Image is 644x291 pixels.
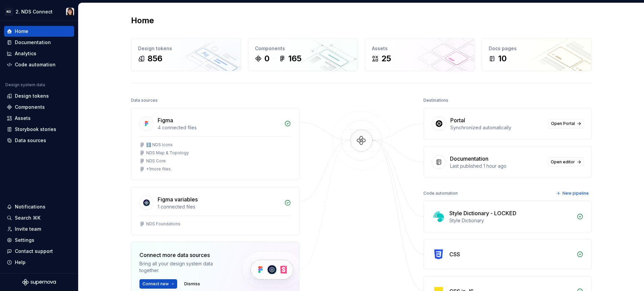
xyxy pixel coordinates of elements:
[255,45,351,52] div: Components
[288,53,301,64] div: 165
[4,102,74,112] a: Components
[15,203,45,210] div: Notifications
[184,281,200,287] span: Dismiss
[551,159,575,165] span: Open editor
[139,251,230,259] div: Connect more data sources
[4,91,74,101] a: Design tokens
[15,61,56,68] div: Code automation
[554,189,592,198] button: New pipeline
[5,82,45,88] div: Design system data
[131,38,241,71] a: Design tokens856
[4,235,74,246] a: Settings
[146,142,173,148] div: ℹ️ NDS Icons
[66,8,74,16] img: Raquel Pereira
[15,215,40,221] div: Search ⌘K
[15,237,34,244] div: Settings
[449,250,460,258] div: CSS
[131,15,154,26] h2: Home
[181,279,203,289] button: Dismiss
[158,195,198,203] div: Figma variables
[4,135,74,146] a: Data sources
[423,96,448,105] div: Destinations
[131,96,158,105] div: Data sources
[142,281,169,287] span: Connect new
[22,279,56,286] svg: Supernova Logo
[1,4,77,19] button: ND2. NDS ConnectRaquel Pereira
[548,157,583,167] a: Open editor
[248,38,358,71] a: Components0165
[423,189,458,198] div: Code automation
[15,8,53,15] div: 2. NDS Connect
[450,155,488,163] div: Documentation
[4,246,74,257] button: Contact support
[4,48,74,59] a: Analytics
[4,37,74,48] a: Documentation
[4,113,74,124] a: Assets
[15,50,36,57] div: Analytics
[15,39,51,46] div: Documentation
[548,119,583,128] a: Open Portal
[15,248,53,255] div: Contact support
[4,224,74,234] a: Invite team
[562,191,589,196] span: New pipeline
[131,108,299,180] a: Figma4 connected filesℹ️ NDS IconsNDS Map & TopologyNDS Core+1more files
[158,203,280,210] div: 1 connected files
[146,150,189,156] div: NDS Map & Topology
[15,137,46,144] div: Data sources
[158,124,280,131] div: 4 connected files
[15,226,41,232] div: Invite team
[4,59,74,70] a: Code automation
[5,8,13,16] div: ND
[4,213,74,223] button: Search ⌘K
[372,45,468,52] div: Assets
[489,45,585,52] div: Docs pages
[4,201,74,212] button: Notifications
[15,126,56,133] div: Storybook stories
[498,53,507,64] div: 10
[15,104,45,110] div: Components
[4,257,74,268] button: Help
[551,121,575,126] span: Open Portal
[449,217,573,224] div: Style Dictionary
[146,166,171,172] div: + 1 more files
[449,209,516,217] div: Style Dictionary - LOCKED
[365,38,475,71] a: Assets25
[146,158,166,164] div: NDS Core
[264,53,269,64] div: 0
[139,260,230,274] div: Bring all your design system data together.
[450,124,544,131] div: Synchronized automatically
[15,28,28,35] div: Home
[131,187,299,235] a: Figma variables1 connected filesNDS Foundations
[139,279,177,289] button: Connect new
[450,116,465,124] div: Portal
[15,93,49,99] div: Design tokens
[146,221,181,227] div: NDS Foundations
[158,116,173,124] div: Figma
[4,124,74,135] a: Storybook stories
[450,163,544,169] div: Last published 1 hour ago
[4,26,74,37] a: Home
[381,53,391,64] div: 25
[482,38,592,71] a: Docs pages10
[138,45,234,52] div: Design tokens
[15,115,31,122] div: Assets
[15,259,26,266] div: Help
[148,53,162,64] div: 856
